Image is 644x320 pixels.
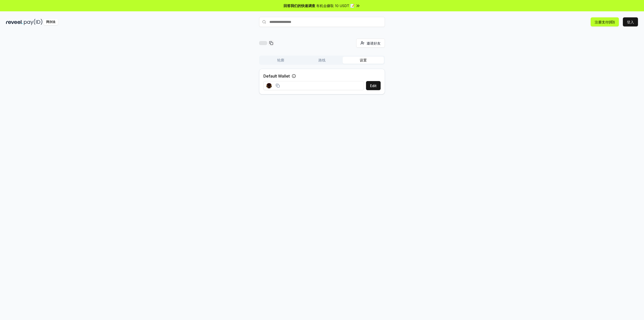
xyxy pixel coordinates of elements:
[623,17,638,26] button: 登入
[263,73,290,79] label: Default Wallet
[46,20,55,24] font: 阿尔法
[284,4,315,8] font: 回答我们的快速调查
[627,20,634,24] font: 登入
[356,39,385,48] button: 邀请好友
[591,17,619,26] button: 注册支付(ID)
[595,20,615,24] font: 注册支付(ID)
[318,58,326,62] font: 路线
[277,58,284,62] font: 轮廓
[360,58,367,62] font: 设置
[316,4,354,8] font: 有机会赚取 10 USDT 📝
[6,19,23,25] img: 揭示黑暗
[24,19,43,25] img: 付款编号
[367,41,381,45] font: 邀请好友
[366,81,381,90] button: Edit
